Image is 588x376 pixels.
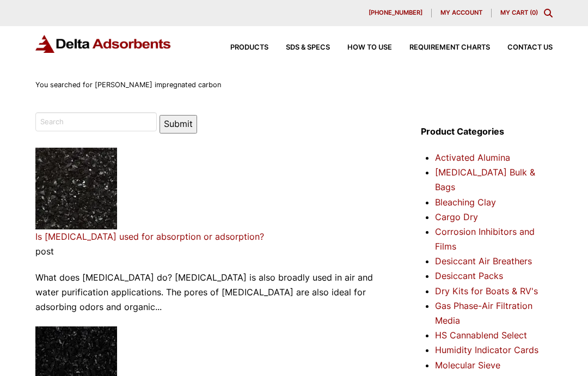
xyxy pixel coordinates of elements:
[421,124,553,139] h4: Product Categories
[435,286,538,296] a: Dry Kits for Boats & RV's
[435,197,496,208] a: Bleaching Clay
[435,300,532,326] a: Gas Phase-Air Filtration Media
[35,148,117,229] img: Activated Carbon
[435,226,535,252] a: Corrosion Inhibitors and Films
[507,44,553,51] span: Contact Us
[35,270,395,315] p: What does [MEDICAL_DATA] do? [MEDICAL_DATA] is also broadly used in air and water purification ap...
[160,115,197,133] button: Submit
[435,211,478,222] a: Cargo Dry
[435,270,503,281] a: Desiccant Packs
[435,152,510,163] a: Activated Alumina
[392,44,490,51] a: Requirement Charts
[35,35,171,53] img: Delta Adsorbents
[435,167,535,192] a: [MEDICAL_DATA] Bulk & Bags
[35,112,157,131] input: Search
[35,81,221,89] span: You searched for [PERSON_NAME] impregnated carbon
[268,44,330,51] a: SDS & SPECS
[532,9,536,16] span: 0
[435,360,500,371] a: Molecular Sieve
[409,44,490,51] span: Requirement Charts
[490,44,553,51] a: Contact Us
[213,44,268,51] a: Products
[435,330,527,341] a: HS Cannablend Select
[35,244,395,259] p: post
[440,10,482,16] span: My account
[35,231,264,242] a: Is [MEDICAL_DATA] used for absorption or adsorption?
[230,44,268,51] span: Products
[286,44,330,51] span: SDS & SPECS
[360,9,432,17] a: [PHONE_NUMBER]
[347,44,392,51] span: How to Use
[330,44,392,51] a: How to Use
[500,9,538,16] a: My Cart (0)
[544,9,553,17] div: Toggle Modal Content
[435,256,532,266] a: Desiccant Air Breathers
[435,344,538,355] a: Humidity Indicator Cards
[369,10,422,16] span: [PHONE_NUMBER]
[432,9,492,17] a: My account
